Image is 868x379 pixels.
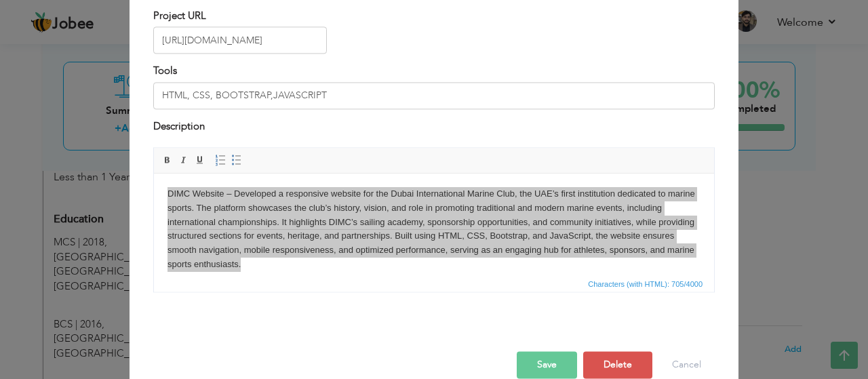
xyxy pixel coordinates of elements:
[154,174,714,276] iframe: Rich Text Editor, projectEditor
[153,9,206,23] label: Project URL
[176,153,191,168] a: Italic
[153,64,177,79] label: Tools
[160,153,175,168] a: Bold
[658,352,715,379] button: Cancel
[193,153,208,168] a: Underline
[585,279,705,291] span: Characters (with HTML): 705/4000
[585,279,707,291] div: Statistics
[517,352,577,379] button: Save
[153,119,205,134] label: Description
[583,352,652,379] button: Delete
[213,153,228,168] a: Insert/Remove Numbered List
[229,153,244,168] a: Insert/Remove Bulleted List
